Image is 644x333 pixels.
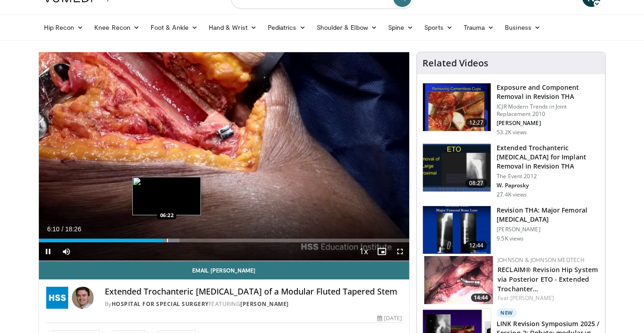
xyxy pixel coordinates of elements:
img: 88178fad-16e7-4286-8b0d-e0e977b615e6.150x105_q85_crop-smart_upscale.jpg [424,256,493,304]
p: 9.5K views [497,235,524,242]
img: 38436_0000_3.png.150x105_q85_crop-smart_upscale.jpg [423,206,491,254]
button: Playback Rate [354,242,373,261]
h3: Exposure and Component Removal in Revision THA [497,83,600,101]
a: Email [PERSON_NAME] [39,261,410,279]
p: 27.4K views [497,191,527,198]
span: 6:10 [47,225,60,233]
a: Trauma [458,18,500,37]
a: Hand & Wrist [203,18,262,37]
p: ICJR Modern Trends in Joint Replacement 2010 [497,103,600,118]
span: 18:26 [65,225,81,233]
a: Foot & Ankle [145,18,203,37]
a: Hospital for Special Surgery [112,300,209,308]
a: 14:44 [424,256,493,304]
span: 12:44 [465,241,487,250]
img: 5SPjETdNCPS-ZANX4xMDoxOmtxOwKG7D.150x105_q85_crop-smart_upscale.jpg [423,144,491,191]
a: Shoulder & Elbow [311,18,383,37]
a: Spine [383,18,419,37]
img: image.jpeg [132,177,201,215]
button: Fullscreen [391,242,409,261]
span: 08:27 [465,179,487,188]
span: 14:44 [471,294,491,302]
div: [DATE] [377,314,402,322]
span: / [62,225,64,233]
div: By FEATURING [105,300,402,308]
h4: Extended Trochanteric [MEDICAL_DATA] of a Modular Fluted Tapered Stem [105,287,402,297]
a: Pediatrics [262,18,311,37]
p: New [497,308,517,317]
a: Business [499,18,546,37]
a: [PERSON_NAME] [240,300,289,308]
a: Hip Recon [38,18,89,37]
button: Mute [57,242,76,261]
a: Knee Recon [89,18,145,37]
p: The Event 2012 [497,173,600,180]
p: [PERSON_NAME] [497,226,600,233]
a: 08:27 Extended Trochanteric [MEDICAL_DATA] for Implant Removal in Revision THA The Event 2012 W. ... [422,143,600,198]
a: RECLAIM® Revision Hip System via Posterior ETO - Extended Trochanter… [498,265,598,293]
button: Pause [39,242,57,261]
div: Progress Bar [39,239,410,242]
p: [PERSON_NAME] [497,120,600,127]
a: [PERSON_NAME] [510,294,554,302]
div: Feat. [498,294,598,302]
p: W. Paprosky [497,182,600,189]
img: Avatar [72,287,94,309]
a: Johnson & Johnson MedTech [498,256,584,264]
h3: Revision THA: Major Femoral [MEDICAL_DATA] [497,206,600,224]
a: 12:44 Revision THA: Major Femoral [MEDICAL_DATA] [PERSON_NAME] 9.5K views [422,206,600,254]
h4: Related Videos [422,58,488,69]
a: 12:27 Exposure and Component Removal in Revision THA ICJR Modern Trends in Joint Replacement 2010... [422,83,600,136]
p: 53.2K views [497,129,527,136]
span: 12:27 [465,118,487,127]
img: Hospital for Special Surgery [46,287,68,309]
button: Enable picture-in-picture mode [373,242,391,261]
img: 297848_0003_1.png.150x105_q85_crop-smart_upscale.jpg [423,83,491,131]
h3: Extended Trochanteric [MEDICAL_DATA] for Implant Removal in Revision THA [497,143,600,171]
a: Sports [419,18,458,37]
video-js: Video Player [39,52,410,261]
